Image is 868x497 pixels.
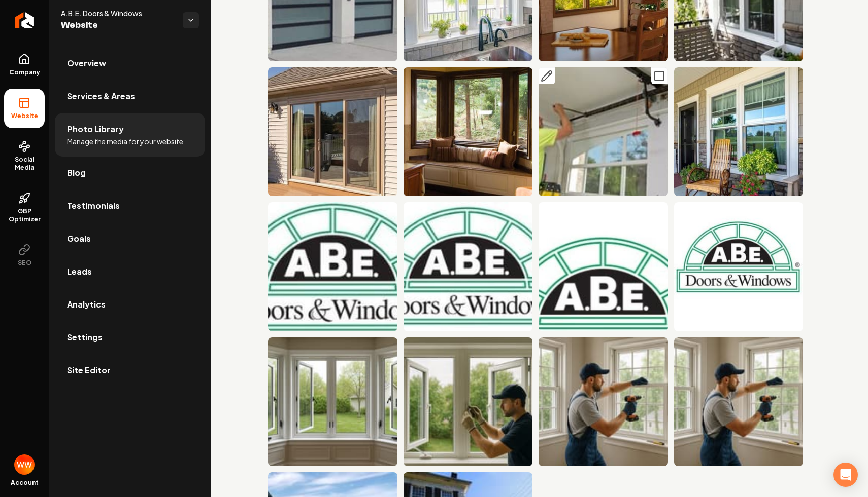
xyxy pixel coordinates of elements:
img: A.B.E. Doors & Windows logo featuring a stylized arch design. [404,202,533,331]
span: Photo Library [67,123,124,135]
img: Rocking chair on porch with potted plants and large windows in a cozy home setting. [674,67,804,197]
img: Worker repairing a garage door spring with tools and a ladder in a bright garage setting. [539,67,668,197]
span: Company [5,68,44,77]
a: Social Media [4,132,45,180]
button: Open user button [14,454,35,475]
span: Analytics [67,298,106,311]
a: Blog [55,157,205,189]
a: Services & Areas [55,80,205,112]
button: SEO [4,236,45,275]
span: Services & Areas [67,90,135,102]
a: GBP Optimizer [4,184,45,232]
span: Manage the media for your website. [67,136,185,146]
span: Website [7,112,42,120]
span: GBP Optimizer [4,207,45,223]
img: A.B.E. Doors & Windows logo featuring an arched window design in green and black. [674,202,804,331]
span: A.B.E. Doors & Windows [61,8,175,18]
img: A.B.E. logo featuring a green arch design with black text. [539,202,668,331]
a: Leads [55,255,205,288]
a: Site Editor [55,354,205,387]
div: Open Intercom Messenger [833,463,858,487]
img: Cozy window nook with cushions, surrounded by nature and trees in a serene setting. [404,67,533,197]
a: Overview [55,47,205,80]
img: Will Wallace [14,454,35,475]
a: Company [4,45,45,85]
img: Sliding glass doors with beige frames, soft curtains, and a view of a deck and greenery. [268,67,397,197]
span: Overview [67,57,106,69]
span: Social Media [4,156,45,172]
span: Site Editor [67,364,111,376]
img: Modern bay window with open casements overlooking a green garden and a house. [268,337,397,467]
img: Rebolt Logo [15,12,34,28]
img: A.B.E. Doors & Windows logo featuring an arched design with green and black colors. [268,202,397,331]
a: Settings [55,321,205,354]
span: Website [61,18,175,32]
img: Window installation by a handyman using a power drill, with a bright, natural light background. [539,337,668,467]
span: Leads [67,265,92,278]
a: Analytics [55,288,205,321]
span: Goals [67,233,91,245]
a: Goals [55,222,205,255]
span: Settings [67,331,103,343]
a: Testimonials [55,189,205,222]
span: Testimonials [67,200,120,212]
span: SEO [14,259,36,267]
span: Account [11,479,39,487]
img: Worker installing a window using a power drill in a well-lit home interior. [674,337,804,467]
img: Window installer adjusting modern double-hung windows with gloves in a home setting. [404,337,533,467]
span: Blog [67,167,86,179]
